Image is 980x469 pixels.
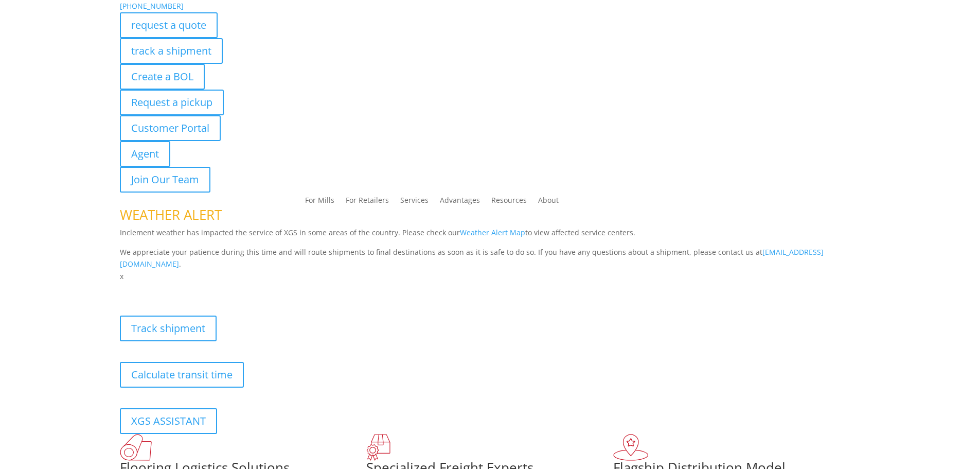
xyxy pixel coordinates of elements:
span: WEATHER ALERT [120,205,222,224]
a: Create a BOL [120,64,205,90]
img: xgs-icon-total-supply-chain-intelligence-red [120,434,152,461]
a: request a quote [120,12,218,38]
img: xgs-icon-flagship-distribution-model-red [613,434,649,461]
a: About [538,197,559,208]
a: Calculate transit time [120,362,244,388]
a: Resources [491,197,527,208]
p: Inclement weather has impacted the service of XGS in some areas of the country. Please check our ... [120,227,861,246]
a: XGS ASSISTANT [120,408,217,434]
img: xgs-icon-focused-on-flooring-red [366,434,390,461]
a: For Retailers [346,197,389,208]
a: Services [400,197,429,208]
a: Advantages [440,197,480,208]
a: Agent [120,141,170,167]
a: [PHONE_NUMBER] [120,1,184,11]
a: Join Our Team [120,167,210,193]
p: x [120,270,861,283]
a: track a shipment [120,38,223,64]
p: We appreciate your patience during this time and will route shipments to final destinations as so... [120,246,861,271]
a: Weather Alert Map [460,228,525,237]
a: Request a pickup [120,90,224,115]
a: Track shipment [120,316,217,341]
a: For Mills [305,197,334,208]
b: Visibility, transparency, and control for your entire supply chain. [120,284,349,294]
a: Customer Portal [120,115,221,141]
